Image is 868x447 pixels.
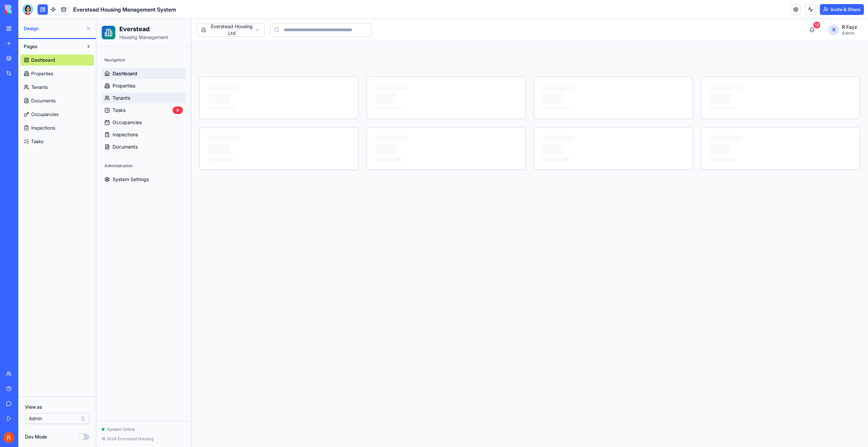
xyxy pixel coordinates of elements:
[16,63,39,70] span: Properties
[3,432,14,443] img: ACg8ocIexV1h7OWzgzJh1nmo65KqNbXJQUqfMmcAtK7uR1gXbcNq9w=s96-c
[16,76,34,82] span: Tenants
[5,155,89,166] button: System Settings
[20,122,94,133] a: Inspections
[727,4,766,18] button: RR FayzAdmin
[5,36,89,46] div: Navigation
[20,55,94,65] a: Dashboard
[16,157,53,164] span: System Settings
[25,404,89,410] label: View as
[20,41,83,52] button: Pages
[16,88,29,95] span: Tasks
[31,84,48,91] span: Tenants
[5,110,89,121] a: Inspections
[5,122,89,133] a: Documents
[20,109,94,120] a: Occupancies
[31,124,55,131] span: Inspections
[5,49,89,60] a: Dashboard
[5,74,89,84] a: Tenants
[20,82,94,93] a: Tenants
[5,86,89,97] a: Tasks8
[76,88,86,95] div: 8
[20,68,94,79] a: Properties
[23,15,72,22] p: Housing Management
[5,98,89,109] a: Occupancies
[732,5,743,16] span: R
[25,433,47,440] label: Dev Mode
[709,4,723,18] button: 12
[5,417,89,423] p: © 2024 Everstead Housing
[5,5,47,14] img: logo
[16,100,45,107] span: Occupancies
[16,124,41,131] span: Documents
[20,95,94,106] a: Documents
[23,5,72,15] h2: Everstead
[31,97,56,104] span: Documents
[746,12,761,17] p: Admin
[746,5,761,12] p: R Fayz
[820,4,864,15] button: Invite & Share
[5,141,89,152] div: Administration
[16,112,42,119] span: Inspections
[31,70,53,77] span: Properties
[24,25,83,32] span: Design
[31,111,59,118] span: Occupancies
[5,61,89,72] a: Properties
[717,3,724,9] div: 12
[11,408,39,413] span: System Online
[73,5,176,14] span: Everstead Housing Management System
[24,43,37,50] span: Pages
[16,51,41,58] span: Dashboard
[31,57,55,63] span: Dashboard
[31,138,43,145] span: Tasks
[20,136,94,147] a: Tasks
